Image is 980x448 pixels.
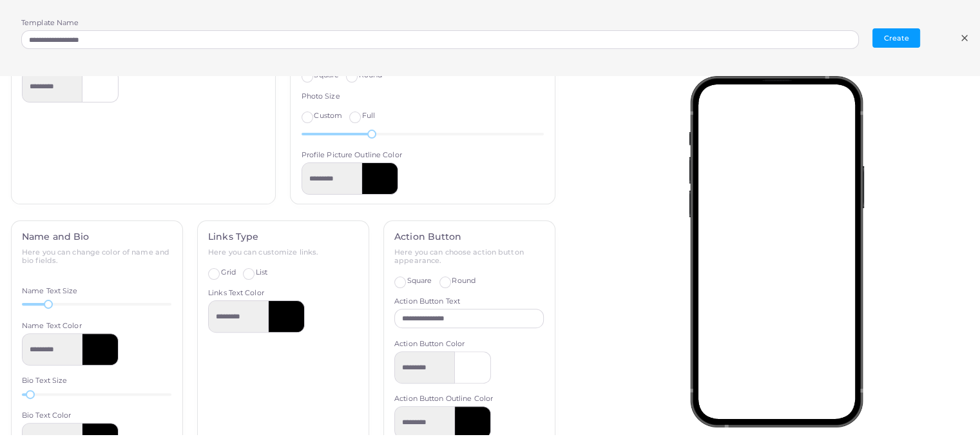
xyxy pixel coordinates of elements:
[22,376,67,386] label: Bio Text Size
[302,150,402,161] label: Profile Picture Outline Color
[314,111,342,120] span: Custom
[208,288,264,298] label: Links Text Color
[22,231,171,242] h4: Name and Bio
[394,339,465,349] label: Action Button Color
[394,231,544,242] h4: Action Button
[394,394,493,404] label: Action Button Outline Color
[22,321,82,331] label: Name Text Color
[21,18,79,28] label: Template Name
[221,268,236,277] span: Grid
[208,248,358,257] h6: Here you can customize links.
[394,248,544,265] h6: Here you can choose action button appearance.
[452,276,476,285] span: Round
[22,411,72,421] label: Bio Text Color
[22,248,171,265] h6: Here you can change color of name and bio fields.
[394,297,460,307] label: Action Button Text
[208,231,358,242] h4: Links Type
[872,28,920,48] button: Create
[302,92,340,102] label: Photo Size
[256,268,267,277] span: List
[362,111,375,120] span: Full
[22,286,78,297] label: Name Text Size
[407,276,432,285] span: Square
